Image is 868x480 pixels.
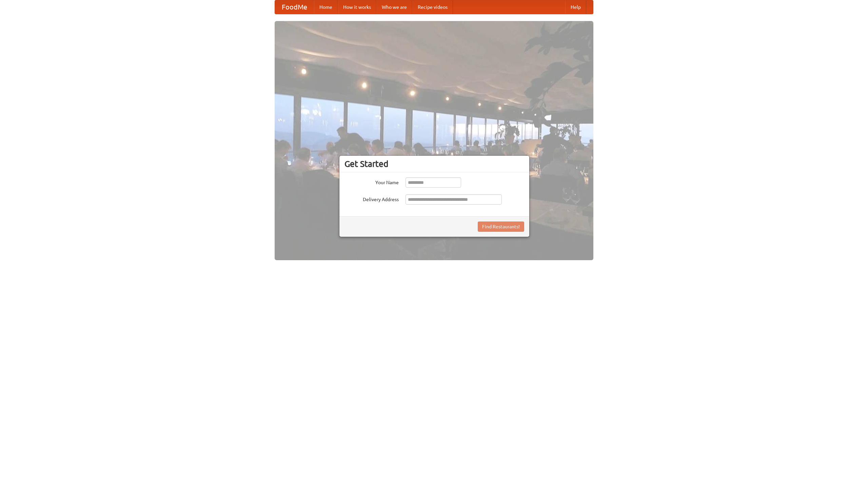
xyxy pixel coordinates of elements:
a: FoodMe [275,0,314,14]
a: Recipe videos [412,0,453,14]
button: Find Restaurants! [478,222,524,232]
h3: Get Started [344,159,524,169]
a: Home [314,0,338,14]
label: Delivery Address [344,194,399,203]
a: Who we are [376,0,412,14]
label: Your Name [344,177,399,186]
a: How it works [338,0,376,14]
a: Help [565,0,586,14]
